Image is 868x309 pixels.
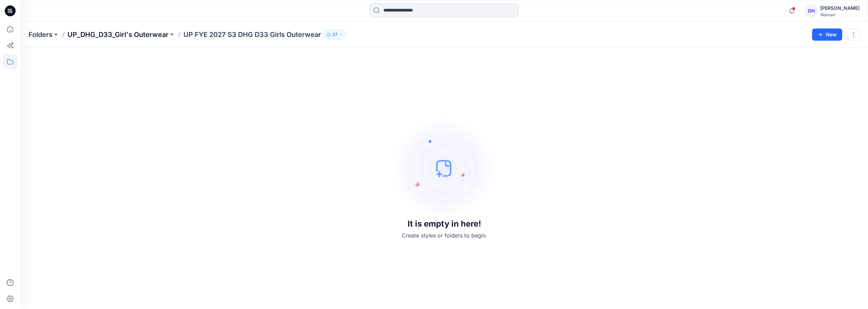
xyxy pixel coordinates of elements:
a: UP_DHG_D33_Girl's Outerwear [67,30,169,39]
button: 37 [324,30,346,39]
div: [PERSON_NAME] [820,4,860,12]
a: Folders [28,30,53,39]
p: 37 [332,31,337,38]
h3: It is empty in here! [408,219,481,229]
img: empty-state-image.svg [393,117,495,219]
div: Walmart [820,12,860,17]
div: DH [805,5,817,17]
button: New [812,28,842,41]
p: Create styles or folders to begin. [402,231,487,239]
p: UP FYE 2027 S3 DHG D33 Girls Outerwear [183,30,321,39]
